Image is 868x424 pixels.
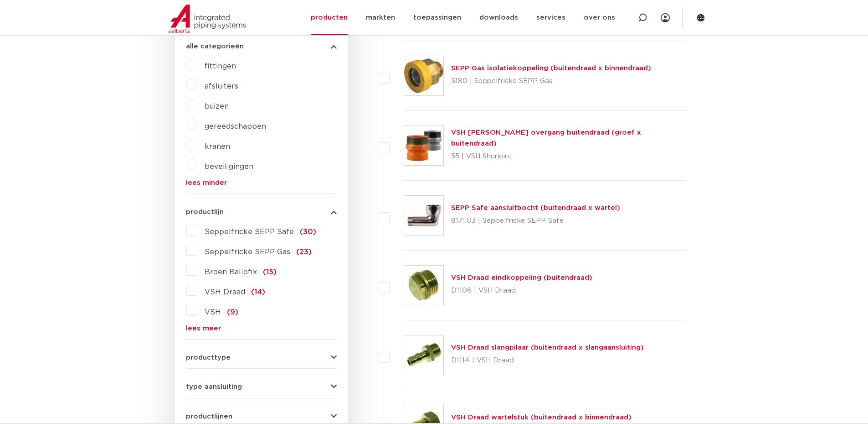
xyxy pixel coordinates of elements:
span: (23) [296,248,312,256]
a: afsluiters [205,83,238,90]
a: gereedschappen [205,123,266,130]
span: Broen Ballofix [205,268,257,276]
a: VSH Draad slangpilaar (buitendraad x slangaansluiting) [451,344,644,351]
span: Seppelfricke SEPP Gas [205,248,290,256]
button: type aansluiting [186,383,337,390]
p: D1114 | VSH Draad [451,353,644,368]
img: Thumbnail for SEPP Gas isolatiekoppeling (buitendraad x binnendraad) [404,56,443,95]
a: lees meer [186,325,337,332]
span: productlijn [186,209,224,215]
span: (14) [251,288,265,296]
a: buizen [205,103,229,110]
span: producttype [186,354,231,361]
a: kranen [205,143,230,150]
p: 55 | VSH Shurjoint [451,149,687,164]
span: Seppelfricke SEPP Safe [205,228,294,236]
a: SEPP Gas isolatiekoppeling (buitendraad x binnendraad) [451,65,651,72]
a: VSH [PERSON_NAME] overgang buitendraad (groef x buitendraad) [451,129,641,147]
img: Thumbnail for VSH Draad eindkoppeling (buitendraad) [404,266,443,305]
a: beveiligingen [205,163,253,170]
button: producttype [186,354,337,361]
a: lees minder [186,179,337,186]
img: Thumbnail for SEPP Safe aansluitbocht (buitendraad x wartel) [404,196,443,235]
span: VSH [205,309,221,316]
p: D1106 | VSH Draad [451,283,592,298]
span: alle categorieën [186,43,244,50]
a: SEPP Safe aansluitbocht (buitendraad x wartel) [451,204,620,211]
a: fittingen [205,63,236,70]
img: Thumbnail for VSH Shurjoint overgang buitendraad (groef x buitendraad) [404,126,443,165]
span: (15) [263,268,277,276]
span: VSH Draad [205,288,245,296]
button: productlijnen [186,413,337,420]
a: VSH Draad eindkoppeling (buitendraad) [451,274,592,281]
span: (9) [227,309,238,316]
p: 5180 | Seppelfricke SEPP Gas [451,74,651,89]
img: Thumbnail for VSH Draad slangpilaar (buitendraad x slangaansluiting) [404,335,443,375]
span: type aansluiting [186,383,242,390]
p: 8171.03 | Seppelfricke SEPP Safe [451,214,620,228]
a: VSH Draad wartelstuk (buitendraad x binnendraad) [451,414,632,421]
button: productlijn [186,209,337,215]
span: productlijnen [186,413,232,420]
button: alle categorieën [186,43,337,50]
span: (30) [300,228,316,236]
